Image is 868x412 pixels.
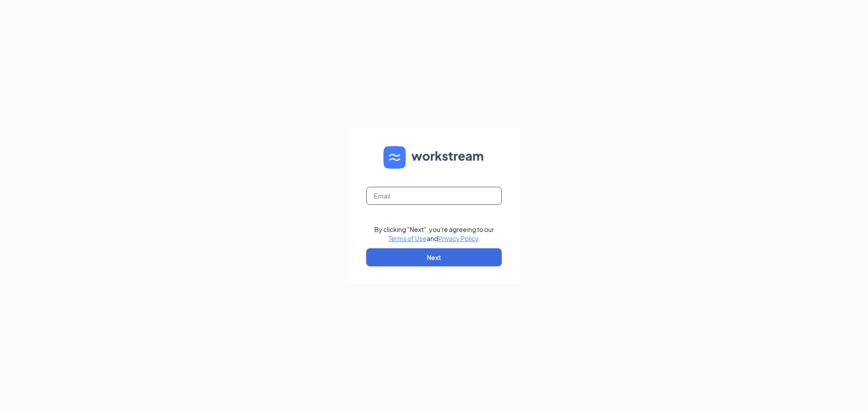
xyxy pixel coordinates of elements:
[374,225,494,243] div: By clicking "Next", you're agreeing to our and .
[438,234,478,242] a: Privacy Policy
[388,234,427,242] a: Terms of Use
[383,146,485,169] img: WS logo and Workstream text
[366,248,502,266] button: Next
[366,187,502,205] input: Email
